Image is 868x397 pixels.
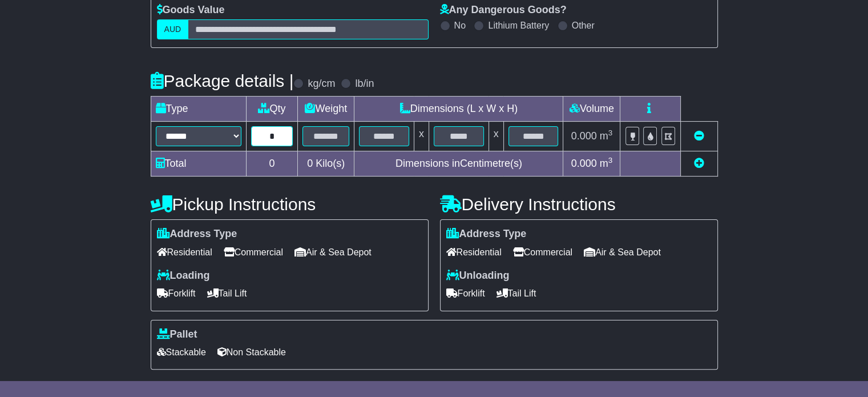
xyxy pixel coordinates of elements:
[571,158,597,169] span: 0.000
[513,243,572,261] span: Commercial
[151,97,246,122] td: Type
[600,130,613,142] span: m
[440,195,718,214] h4: Delivery Instructions
[454,20,466,31] label: No
[294,243,372,261] span: Air & Sea Depot
[488,122,503,151] td: x
[157,328,197,341] label: Pallet
[694,130,704,142] a: Remove this item
[151,195,429,214] h4: Pickup Instructions
[157,343,206,361] span: Stackable
[584,243,661,261] span: Air & Sea Depot
[207,284,247,302] span: Tail Lift
[446,284,485,302] span: Forklift
[608,156,613,165] sup: 3
[307,158,313,169] span: 0
[496,284,536,302] span: Tail Lift
[354,97,563,122] td: Dimensions (L x W x H)
[217,343,286,361] span: Non Stackable
[440,4,567,17] label: Any Dangerous Goods?
[157,243,212,261] span: Residential
[246,97,298,122] td: Qty
[298,97,354,122] td: Weight
[246,151,298,177] td: 0
[572,20,595,31] label: Other
[563,97,620,122] td: Volume
[157,284,196,302] span: Forklift
[608,129,613,137] sup: 3
[151,151,246,177] td: Total
[414,122,429,151] td: x
[157,270,210,282] label: Loading
[151,71,294,90] h4: Package details |
[157,4,225,17] label: Goods Value
[446,228,527,240] label: Address Type
[355,78,374,90] label: lb/in
[354,151,563,177] td: Dimensions in Centimetre(s)
[488,20,549,31] label: Lithium Battery
[298,151,354,177] td: Kilo(s)
[571,130,597,142] span: 0.000
[157,19,189,39] label: AUD
[600,158,613,169] span: m
[446,243,502,261] span: Residential
[694,158,704,169] a: Add new item
[157,228,237,240] label: Address Type
[224,243,283,261] span: Commercial
[446,270,510,282] label: Unloading
[308,78,335,90] label: kg/cm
